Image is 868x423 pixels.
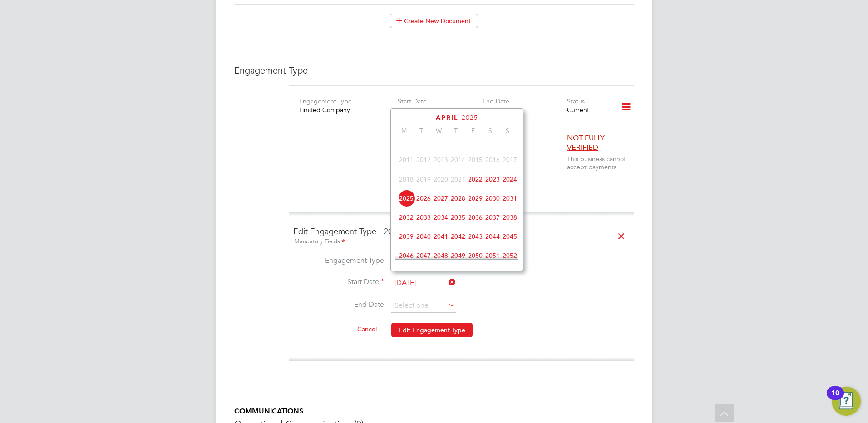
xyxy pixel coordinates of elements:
[467,171,484,188] span: 2022
[415,228,432,245] span: 2040
[436,114,459,122] span: April
[395,127,413,135] span: M
[467,228,484,245] span: 2043
[832,387,861,416] button: Open Resource Center, 10 new notifications
[501,190,518,207] span: 2031
[483,97,509,105] label: End Date
[432,190,449,207] span: 2027
[415,171,432,188] span: 2019
[398,209,415,226] span: 2032
[484,247,501,264] span: 2051
[430,127,447,135] span: W
[398,106,482,114] div: [DATE]
[293,226,629,246] h4: Edit Engagement Type - 204775
[415,151,432,168] span: 2012
[293,300,384,310] label: End Date
[350,322,384,336] button: Cancel
[501,247,518,264] span: 2052
[432,228,449,245] span: 2041
[467,151,484,168] span: 2015
[398,151,415,168] span: 2011
[299,106,384,114] div: Limited Company
[293,237,629,247] div: Mandatory Fields
[398,228,415,245] span: 2039
[501,171,518,188] span: 2024
[567,97,585,105] label: Status
[432,171,449,188] span: 2020
[415,247,432,264] span: 2047
[462,114,478,122] span: 2025
[415,209,432,226] span: 2033
[567,155,637,171] span: This business cannot accept payments
[483,106,567,114] div: -
[499,127,516,135] span: S
[464,127,482,135] span: F
[413,127,430,135] span: T
[391,299,456,313] input: Select one
[467,247,484,264] span: 2050
[415,190,432,207] span: 2026
[299,97,352,105] label: Engagement Type
[484,209,501,226] span: 2037
[391,276,456,290] input: Select one
[567,133,605,152] span: NOT FULLY VERIFIED
[484,171,501,188] span: 2023
[293,277,384,287] label: Start Date
[449,247,467,264] span: 2049
[432,209,449,226] span: 2034
[432,151,449,168] span: 2013
[449,171,467,188] span: 2021
[432,247,449,264] span: 2048
[391,323,473,337] button: Edit Engagement Type
[501,209,518,226] span: 2038
[398,97,427,105] label: Start Date
[449,209,467,226] span: 2035
[398,171,415,188] span: 2018
[484,228,501,245] span: 2044
[467,190,484,207] span: 2029
[467,209,484,226] span: 2036
[484,151,501,168] span: 2016
[398,190,415,207] span: 2025
[398,247,415,264] span: 2046
[501,151,518,168] span: 2017
[234,64,634,76] h3: Engagement Type
[831,393,839,405] div: 10
[293,256,384,266] label: Engagement Type
[482,127,499,135] span: S
[449,151,467,168] span: 2014
[484,190,501,207] span: 2030
[234,407,634,416] h5: COMMUNICATIONS
[501,228,518,245] span: 2045
[567,106,609,114] div: Current
[390,14,478,28] button: Create New Document
[449,228,467,245] span: 2042
[447,127,464,135] span: T
[449,190,467,207] span: 2028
